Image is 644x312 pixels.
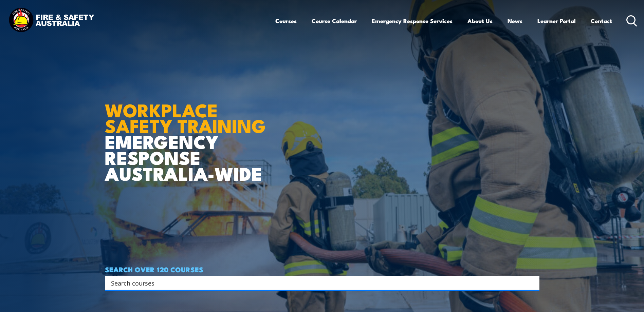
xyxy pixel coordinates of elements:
h1: EMERGENCY RESPONSE AUSTRALIA-WIDE [105,85,271,181]
a: Contact [591,12,612,30]
a: Course Calendar [312,12,357,30]
a: News [508,12,522,30]
a: About Us [467,12,493,30]
a: Emergency Response Services [372,12,453,30]
a: Courses [275,12,297,30]
a: Learner Portal [537,12,576,30]
input: Search input [111,278,525,288]
form: Search form [112,278,526,288]
h4: SEARCH OVER 120 COURSES [105,266,539,273]
button: Search magnifier button [528,278,537,288]
strong: WORKPLACE SAFETY TRAINING [105,95,266,139]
